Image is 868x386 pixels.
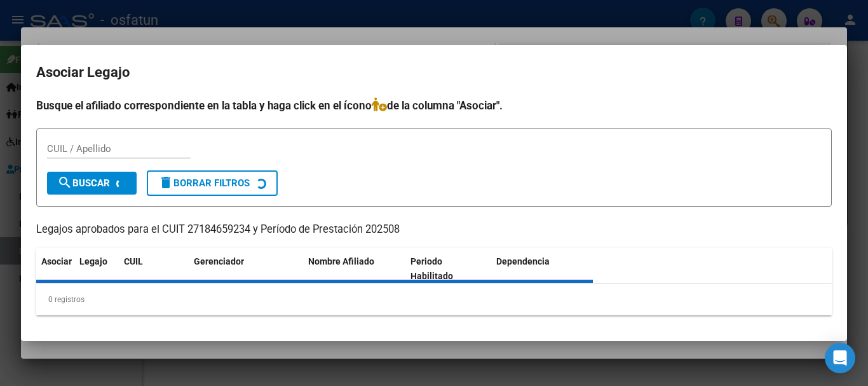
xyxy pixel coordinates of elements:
span: Nombre Afiliado [308,256,374,266]
span: Buscar [57,177,110,189]
h4: Busque el afiliado correspondiente en la tabla y haga click en el ícono de la columna "Asociar". [36,97,832,114]
span: Asociar [41,256,72,266]
span: Gerenciador [194,256,244,266]
mat-icon: search [57,175,72,190]
p: Legajos aprobados para el CUIT 27184659234 y Período de Prestación 202508 [36,222,832,238]
span: Borrar Filtros [158,177,250,189]
span: Periodo Habilitado [410,256,453,281]
datatable-header-cell: Gerenciador [189,248,303,290]
span: CUIL [124,256,143,266]
datatable-header-cell: Nombre Afiliado [303,248,405,290]
div: 0 registros [36,284,832,315]
h2: Asociar Legajo [36,60,832,85]
button: Buscar [47,172,137,195]
datatable-header-cell: Legajo [74,248,119,290]
datatable-header-cell: Periodo Habilitado [405,248,491,290]
datatable-header-cell: Asociar [36,248,74,290]
datatable-header-cell: Dependencia [491,248,593,290]
div: Open Intercom Messenger [825,343,855,373]
mat-icon: delete [158,175,173,190]
span: Dependencia [496,256,550,266]
datatable-header-cell: CUIL [119,248,189,290]
span: Legajo [79,256,107,266]
button: Borrar Filtros [147,170,278,196]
